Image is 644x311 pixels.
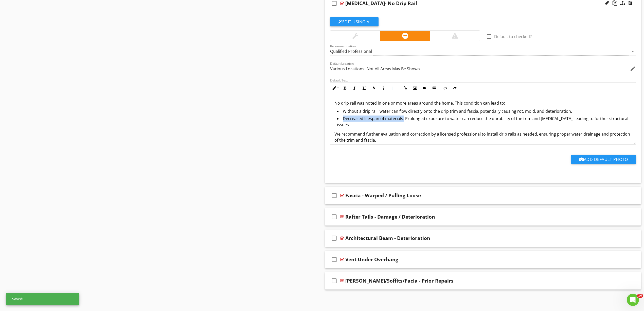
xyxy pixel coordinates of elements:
[389,83,399,93] button: Unordered List
[330,211,338,223] i: check_box_outline_blank
[345,256,398,263] div: Vent Under Overhang
[6,293,79,305] div: Saved!
[571,155,636,164] button: Add Default Photo
[334,100,632,106] p: No drip rail was noted in one or more areas around the home. This condition can lead to:
[359,83,369,93] button: Underline (Ctrl+U)
[420,83,429,93] button: Insert Video
[450,83,459,93] button: Clear Formatting
[630,66,636,72] i: edit
[337,108,632,116] li: Without a drip rail, water can flow directly onto the drip trim and fascia, potentially causing r...
[350,83,359,93] button: Italic (Ctrl+I)
[429,83,439,93] button: Insert Table
[345,235,430,241] div: Architectural Beam - Deterioration
[330,17,379,26] button: Edit Using AI
[330,275,338,287] i: check_box_outline_blank
[330,65,629,73] input: Default Location
[345,214,435,220] div: Rafter Tails - Damage / Deterioration
[345,192,421,199] div: Fascia - Warped / Pulling Loose
[630,48,636,54] i: arrow_drop_down
[494,34,532,39] label: Default to checked?
[337,116,632,129] li: Decreased lifespan of materials: Prolonged exposure to water can reduce the durability of the tri...
[369,83,379,93] button: Colors
[637,294,643,298] span: 10
[345,278,454,284] div: [PERSON_NAME]/Soffits/Facia - Prior Repairs
[330,189,338,202] i: check_box_outline_blank
[330,78,636,82] div: Default Text
[440,83,450,93] button: Code View
[330,49,372,54] div: Qualified Professional
[330,232,338,244] i: check_box_outline_blank
[410,83,420,93] button: Insert Image (Ctrl+P)
[380,83,389,93] button: Ordered List
[400,83,410,93] button: Insert Link (Ctrl+K)
[330,83,340,93] button: Inline Style
[330,253,338,266] i: check_box_outline_blank
[627,294,639,306] iframe: Intercom live chat
[345,0,417,6] div: [MEDICAL_DATA]- No Drip Rail
[334,131,632,143] p: We recommend further evaluation and correction by a licensed professional to install drip rails a...
[340,83,350,93] button: Bold (Ctrl+B)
